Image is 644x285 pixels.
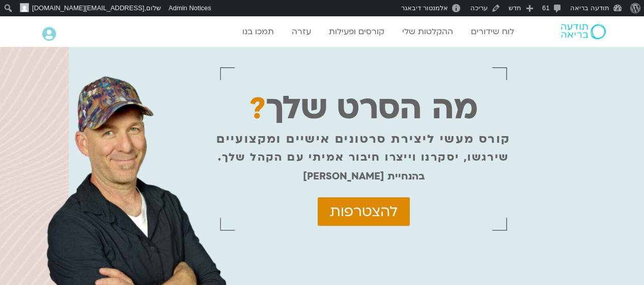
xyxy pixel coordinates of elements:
[303,170,425,183] strong: בהנחיית [PERSON_NAME]
[318,197,410,226] a: להצטרפות
[561,24,606,39] img: תודעה בריאה
[32,4,144,12] span: [EMAIL_ADDRESS][DOMAIN_NAME]
[218,151,509,164] p: שירגשו, יסקרנו וייצרו חיבור אמיתי עם הקהל שלך.
[287,22,316,41] a: עזרה
[237,22,279,41] a: תמכו בנו
[397,22,458,41] a: ההקלטות שלי
[330,203,398,220] span: להצטרפות
[249,102,478,115] p: מה הסרט שלך
[249,89,266,129] span: ?
[324,22,389,41] a: קורסים ופעילות
[466,22,519,41] a: לוח שידורים
[216,133,510,146] p: קורס מעשי ליצירת סרטונים אישיים ומקצועיים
